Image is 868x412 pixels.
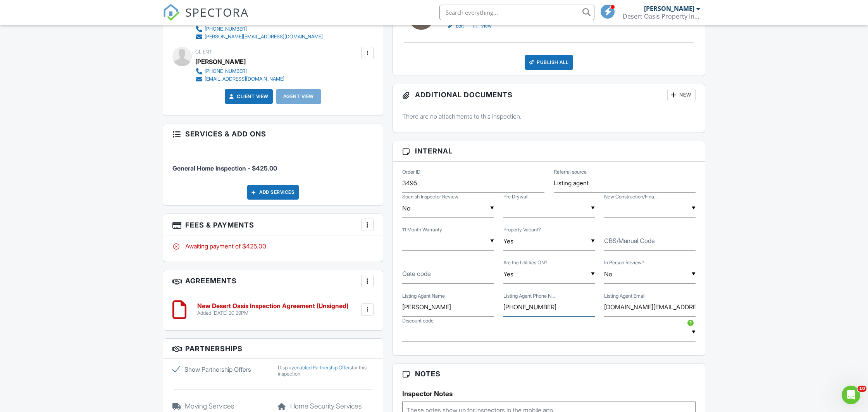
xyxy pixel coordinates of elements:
[667,89,696,101] div: New
[205,34,323,40] div: [PERSON_NAME][EMAIL_ADDRESS][DOMAIN_NAME]
[247,185,299,200] div: Add Services
[172,365,269,374] label: Show Partnership Offers
[195,56,246,67] div: [PERSON_NAME]
[278,402,374,410] h5: Home Security Services
[163,270,383,292] h3: Agreements
[402,317,434,324] label: Discount code
[402,193,458,200] label: Spanish Inspector Review
[195,25,323,33] a: [PHONE_NUMBER]
[503,226,541,233] label: Property Vacant?
[604,259,644,266] label: In Person Review?
[172,164,277,172] span: General Home Inspection - $425.00
[195,67,284,75] a: [PHONE_NUMBER]
[195,33,323,41] a: [PERSON_NAME][EMAIL_ADDRESS][DOMAIN_NAME]
[205,26,247,32] div: [PHONE_NUMBER]
[393,141,705,161] h3: Internal
[402,269,431,278] label: Gate code
[172,402,269,410] h5: Moving Services
[197,310,348,316] div: Added [DATE] 20:29PM
[402,293,445,300] label: Listing Agent Name
[503,193,529,200] label: Pre Drywall
[393,84,705,106] h3: Additional Documents
[604,298,696,317] input: Listing Agent Email
[185,4,249,20] span: SPECTORA
[402,298,494,317] input: Listing Agent Name
[163,214,383,236] h3: Fees & Payments
[402,226,442,233] label: 11 Month Warranty
[402,265,494,284] input: Gate code
[604,236,655,245] label: CBS/Manual Code
[163,339,383,359] h3: Partnerships
[842,386,860,404] iframe: Intercom live chat
[623,12,700,20] div: Desert Oasis Property Inspections
[197,303,348,310] h6: New Desert Oasis Inspection Agreement (Unsigned)
[604,193,658,200] label: New Construction/Final Walk
[644,5,694,12] div: [PERSON_NAME]
[195,75,284,83] a: [EMAIL_ADDRESS][DOMAIN_NAME]
[172,242,374,250] div: Awaiting payment of $425.00.
[227,93,269,100] a: Client View
[503,298,595,317] input: Listing Agent Phone Number
[525,55,573,70] div: Publish All
[163,124,383,144] h3: Services & Add ons
[554,169,587,176] label: Referral source
[205,76,284,82] div: [EMAIL_ADDRESS][DOMAIN_NAME]
[172,150,374,179] li: Service: General Home Inspection
[503,293,555,300] label: Listing Agent Phone Number
[163,10,249,27] a: SPECTORA
[402,169,420,176] label: Order ID
[604,293,646,300] label: Listing Agent Email
[195,49,212,55] span: Client
[294,365,352,371] a: enabled Partnership Offers
[163,4,180,21] img: The Best Home Inspection Software - Spectora
[205,68,247,74] div: [PHONE_NUMBER]
[446,22,464,30] a: Edit
[472,22,492,30] a: View
[278,365,374,377] div: Display for this inspection.
[197,303,348,316] a: New Desert Oasis Inspection Agreement (Unsigned) Added [DATE] 20:29PM
[393,364,705,384] h3: Notes
[402,390,696,398] h5: Inspector Notes
[604,232,696,251] input: CBS/Manual Code
[402,112,696,121] p: There are no attachments to this inspection.
[858,386,866,392] span: 10
[439,5,594,20] input: Search everything...
[503,259,548,266] label: Are the Utilities ON?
